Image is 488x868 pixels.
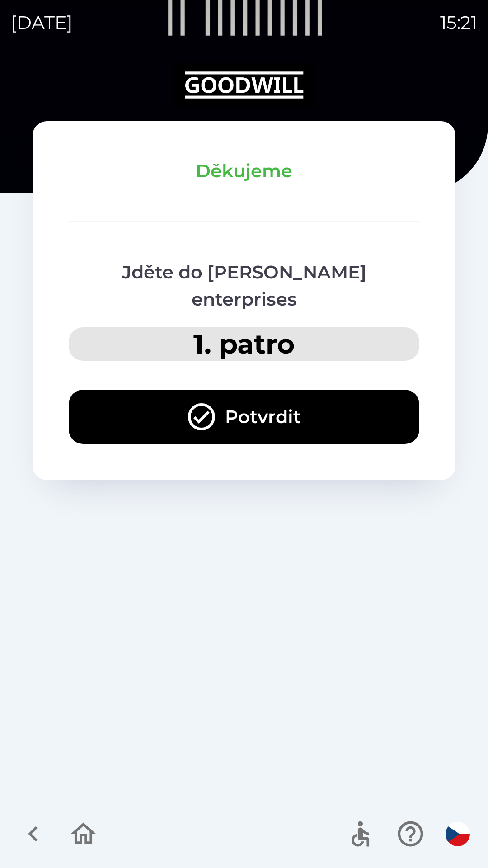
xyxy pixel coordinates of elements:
p: Jděte do [PERSON_NAME] enterprises [69,259,419,313]
img: Logo [33,63,455,107]
p: [DATE] [11,9,73,36]
p: Děkujeme [69,157,419,184]
p: 1. patro [193,327,295,361]
button: Potvrdit [69,390,419,444]
img: cs flag [446,822,470,846]
p: 15:21 [440,9,477,36]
